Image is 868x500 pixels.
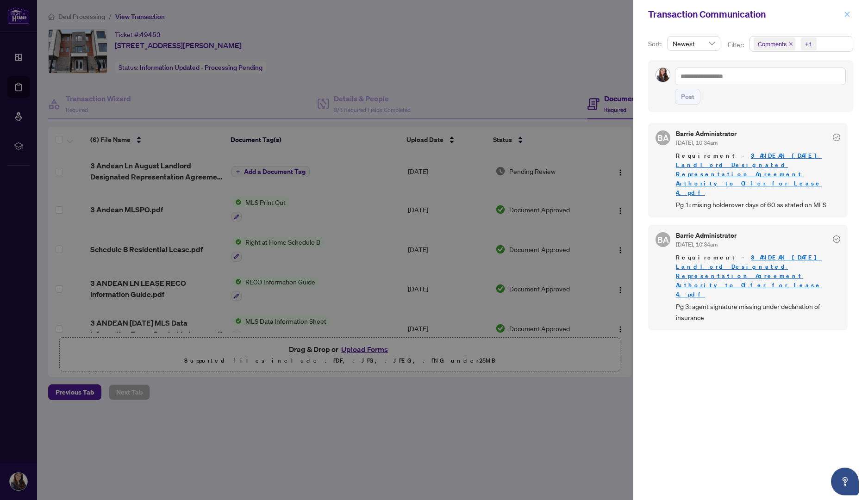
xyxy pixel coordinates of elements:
[676,152,822,197] a: 3 ANDEAN [DATE] Landlord Designated Representation Agreement Authority to Offer for Lease 4.pdf
[754,37,795,50] span: Comments
[676,199,840,210] span: Pg 1: mising holderover days of 60 as stated on MLS
[676,241,718,248] span: [DATE], 10:34am
[648,39,663,49] p: Sort:
[676,232,737,239] h5: Barrie Administrator
[657,233,669,246] span: BA
[805,39,812,49] div: +1
[673,37,715,50] span: Newest
[675,89,700,105] button: Post
[657,131,669,144] span: BA
[788,42,793,46] span: close
[831,468,859,495] button: Open asap
[676,253,822,298] a: 3 ANDEAN [DATE] Landlord Designated Representation Agreement Authority to Offer for Lease 4.pdf
[844,11,850,18] span: close
[676,139,718,146] span: [DATE], 10:34am
[656,68,670,82] img: Profile Icon
[676,253,840,299] span: Requirement -
[676,130,737,137] h5: Barrie Administrator
[676,301,840,323] span: Pg 3: agent signature missing under declaration of insurance
[676,151,840,198] span: Requirement -
[648,7,841,21] div: Transaction Communication
[728,40,745,50] p: Filter:
[833,134,840,141] span: check-circle
[833,235,840,243] span: check-circle
[758,39,787,49] span: Comments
